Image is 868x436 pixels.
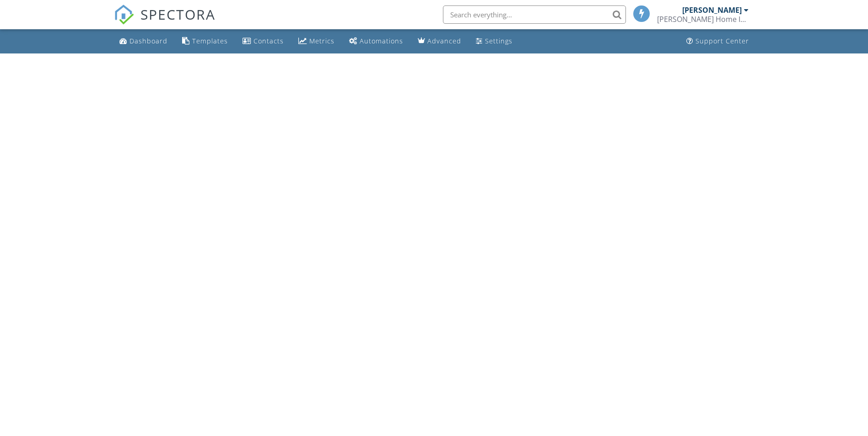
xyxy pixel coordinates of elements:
[360,37,403,45] div: Automations
[116,33,171,50] a: Dashboard
[129,37,167,45] div: Dashboard
[114,5,134,25] img: The Best Home Inspection Software - Spectora
[239,33,287,50] a: Contacts
[427,37,461,45] div: Advanced
[695,37,749,45] div: Support Center
[309,37,334,45] div: Metrics
[414,33,465,50] a: Advanced
[682,5,742,15] div: [PERSON_NAME]
[485,37,512,45] div: Settings
[253,37,284,45] div: Contacts
[683,33,753,50] a: Support Center
[295,33,338,50] a: Metrics
[114,12,216,32] a: SPECTORA
[472,33,516,50] a: Settings
[657,15,749,24] div: Brosnan Home Inspections LLC
[178,33,232,50] a: Templates
[192,37,228,45] div: Templates
[443,5,626,24] input: Search everything...
[345,33,407,50] a: Automations (Basic)
[140,5,216,24] span: SPECTORA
